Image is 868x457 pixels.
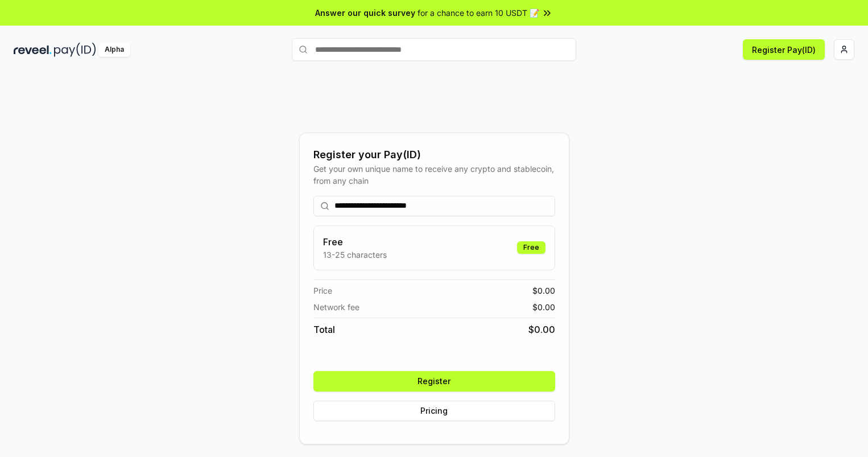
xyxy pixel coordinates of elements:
[743,39,825,60] button: Register Pay(ID)
[313,401,555,421] button: Pricing
[532,301,555,313] span: $ 0.00
[98,43,130,57] div: Alpha
[323,249,387,261] p: 13-25 characters
[313,301,359,313] span: Network fee
[315,7,415,19] span: Answer our quick survey
[528,323,555,336] span: $ 0.00
[313,285,332,297] span: Price
[313,371,555,392] button: Register
[54,43,96,57] img: pay_id
[313,163,555,187] div: Get your own unique name to receive any crypto and stablecoin, from any chain
[418,7,539,19] span: for a chance to earn 10 USDT 📝
[14,43,52,57] img: reveel_dark
[517,241,545,254] div: Free
[313,147,555,163] div: Register your Pay(ID)
[532,285,555,297] span: $ 0.00
[313,323,335,336] span: Total
[323,235,387,249] h3: Free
